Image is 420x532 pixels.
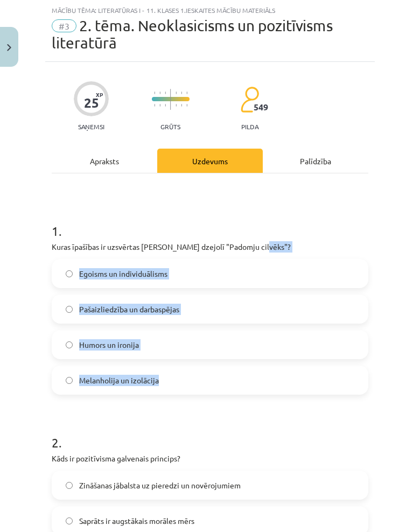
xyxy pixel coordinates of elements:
img: icon-short-line-57e1e144782c952c97e751825c79c345078a6d821885a25fce030b3d8c18986b.svg [165,92,166,94]
h1: 1 . [52,205,368,238]
span: XP [96,92,103,97]
span: #3 [52,19,76,32]
span: 549 [254,102,268,112]
div: Mācību tēma: Literatūras i - 11. klases 1.ieskaites mācību materiāls [52,6,368,14]
div: Apraksts [52,149,157,173]
span: Melanholija un izolācija [79,375,159,386]
div: 25 [84,95,99,110]
h1: 2 . [52,416,368,450]
div: Palīdzība [263,149,368,173]
input: Zināšanas jābalsta uz pieredzi un novērojumiem [66,482,73,489]
img: icon-short-line-57e1e144782c952c97e751825c79c345078a6d821885a25fce030b3d8c18986b.svg [176,92,177,94]
img: icon-short-line-57e1e144782c952c97e751825c79c345078a6d821885a25fce030b3d8c18986b.svg [186,92,187,94]
p: Kāds ir pozitīvisma galvenais princips? [52,453,368,464]
span: 2. tēma. Neoklasicisms un pozitīvisms literatūrā [52,17,333,52]
img: icon-long-line-d9ea69661e0d244f92f715978eff75569469978d946b2353a9bb055b3ed8787d.svg [170,89,171,110]
img: icon-short-line-57e1e144782c952c97e751825c79c345078a6d821885a25fce030b3d8c18986b.svg [154,104,155,107]
img: icon-short-line-57e1e144782c952c97e751825c79c345078a6d821885a25fce030b3d8c18986b.svg [154,92,155,94]
p: Grūts [160,123,180,130]
span: Zināšanas jābalsta uz pieredzi un novērojumiem [79,480,241,491]
img: icon-close-lesson-0947bae3869378f0d4975bcd49f059093ad1ed9edebbc8119c70593378902aed.svg [7,44,11,51]
input: Melanholija un izolācija [66,377,73,384]
span: Humors un ironija [79,339,139,351]
img: icon-short-line-57e1e144782c952c97e751825c79c345078a6d821885a25fce030b3d8c18986b.svg [159,104,160,107]
img: icon-short-line-57e1e144782c952c97e751825c79c345078a6d821885a25fce030b3d8c18986b.svg [186,104,187,107]
p: pilda [241,123,258,130]
p: Kuras īpašības ir uzsvērtas [PERSON_NAME] dzejolī "Padomju cilvēks"? [52,241,368,253]
img: icon-short-line-57e1e144782c952c97e751825c79c345078a6d821885a25fce030b3d8c18986b.svg [176,104,177,107]
div: Uzdevums [157,149,263,173]
span: Saprāts ir augstākais morāles mērs [79,515,194,527]
img: students-c634bb4e5e11cddfef0936a35e636f08e4e9abd3cc4e673bd6f9a4125e45ecb1.svg [240,86,259,113]
span: Pašaizliedzība un darbaspējas [79,304,179,315]
input: Egoisms un individuālisms [66,270,73,277]
img: icon-short-line-57e1e144782c952c97e751825c79c345078a6d821885a25fce030b3d8c18986b.svg [181,104,182,107]
img: icon-short-line-57e1e144782c952c97e751825c79c345078a6d821885a25fce030b3d8c18986b.svg [181,92,182,94]
input: Pašaizliedzība un darbaspējas [66,306,73,313]
span: Egoisms un individuālisms [79,268,167,279]
img: icon-short-line-57e1e144782c952c97e751825c79c345078a6d821885a25fce030b3d8c18986b.svg [165,104,166,107]
input: Humors un ironija [66,341,73,348]
input: Saprāts ir augstākais morāles mērs [66,517,73,524]
p: Saņemsi [74,123,109,130]
img: icon-short-line-57e1e144782c952c97e751825c79c345078a6d821885a25fce030b3d8c18986b.svg [159,92,160,94]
